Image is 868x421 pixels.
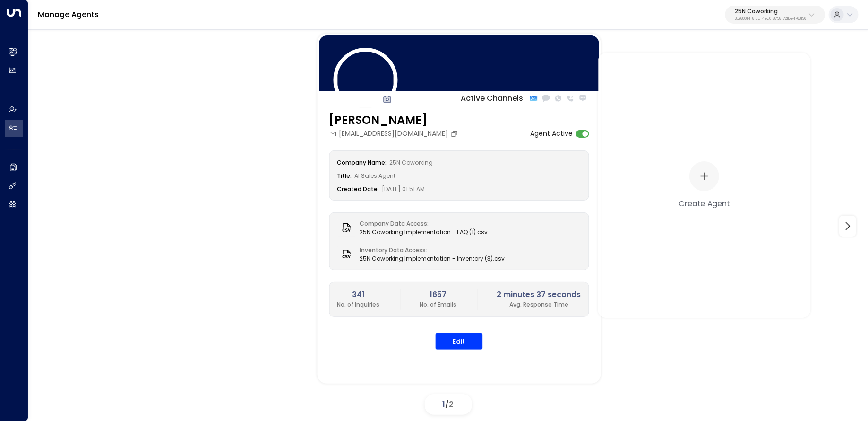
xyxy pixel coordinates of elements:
[337,158,387,167] label: Company Name:
[461,93,525,104] p: Active Channels:
[449,399,454,410] span: 2
[337,300,380,309] p: No. of Inquiries
[334,48,398,112] img: 84_headshot.jpg
[337,172,352,180] label: Title:
[382,185,425,193] span: [DATE] 01:51 AM
[451,130,461,138] button: Copy
[679,198,730,210] div: Create Agent
[337,289,380,300] h2: 341
[443,399,446,410] span: 1
[735,17,806,21] p: 3b9800f4-81ca-4ec0-8758-72fbe4763f36
[420,289,457,300] h2: 1657
[725,6,825,24] button: 25N Coworking3b9800f4-81ca-4ec0-8758-72fbe4763f36
[425,394,472,415] div: /
[420,300,457,309] p: No. of Emails
[337,185,379,193] label: Created Date:
[436,333,483,350] button: Edit
[497,289,581,300] h2: 2 minutes 37 seconds
[390,158,433,167] span: 25N Coworking
[38,9,99,20] a: Manage Agents
[735,9,806,14] p: 25N Coworking
[531,129,573,139] label: Agent Active
[355,172,396,180] span: AI Sales Agent
[360,219,483,228] label: Company Data Access:
[360,228,488,237] span: 25N Coworking Implementation - FAQ (1).csv
[329,112,461,129] h3: [PERSON_NAME]
[497,300,581,309] p: Avg. Response Time
[360,254,505,263] span: 25N Coworking Implementation - Inventory (3).csv
[329,129,461,139] div: [EMAIL_ADDRESS][DOMAIN_NAME]
[360,246,500,254] label: Inventory Data Access:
